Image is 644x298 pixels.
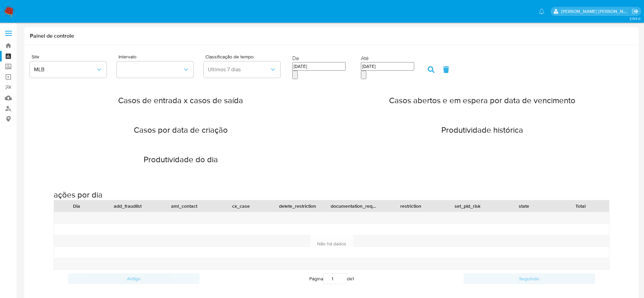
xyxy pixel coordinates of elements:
[208,66,270,73] span: Ultimos 7 días
[59,203,94,209] div: Dia
[205,54,292,59] span: Classificação de tempo
[274,203,321,209] div: delete_restriction
[30,61,107,78] button: MLB
[444,203,491,209] div: set_pld_risk
[32,54,118,59] span: Site
[60,125,301,135] h2: Casos por data de criação
[561,8,630,15] p: lucas.santiago@mercadolivre.com
[292,54,299,62] label: De
[68,273,200,284] button: Antigo
[30,33,633,39] h1: Painel de controle
[632,8,639,15] a: Sair
[54,190,609,200] h2: ações por dia
[217,203,264,209] div: cx_case
[161,203,208,209] div: aml_contact
[60,95,301,106] h2: Casos de entrada x casos de saída
[539,8,545,14] a: Notificações
[309,273,354,284] span: Página de
[463,273,595,284] button: Seguindo
[500,203,548,209] div: state
[118,54,205,59] span: Intervalo
[204,61,280,78] button: Ultimos 7 días
[362,95,603,106] h2: Casos abertos e em espera por data de vencimento
[331,203,378,209] div: documentation_requested
[352,275,354,282] span: 1
[34,66,96,73] span: MLB
[362,125,603,135] h2: Produtividade histórica
[104,203,151,209] div: add_fraudlist
[60,154,301,165] h2: Produtividade do dia
[557,203,604,209] div: Total
[387,203,435,209] div: restriction
[361,54,369,62] label: Até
